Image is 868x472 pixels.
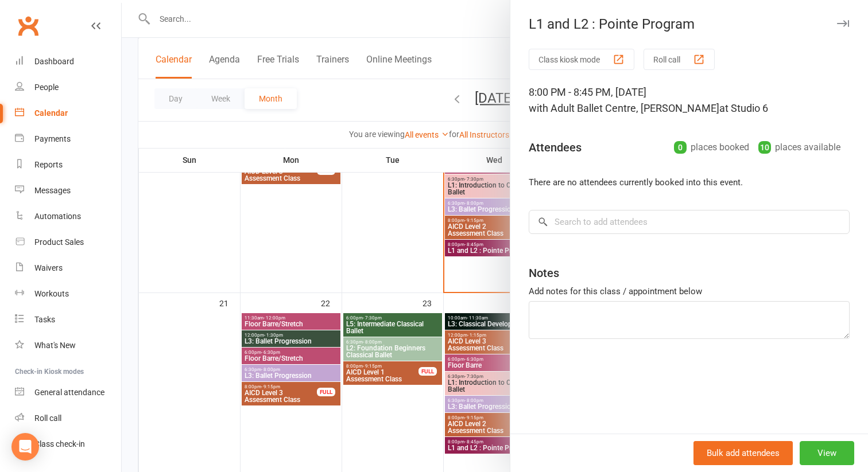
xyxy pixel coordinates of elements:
[529,139,582,155] div: Attendees
[529,102,719,114] span: with Adult Ballet Centre, [PERSON_NAME]
[34,414,61,423] div: Roll call
[11,433,39,461] div: Open Intercom Messenger
[15,229,121,255] a: Product Sales
[719,102,768,114] span: at Studio 6
[34,388,104,397] div: General attendance
[529,265,559,281] div: Notes
[15,380,121,405] a: General attendance kiosk mode
[15,152,121,178] a: Reports
[34,160,63,169] div: Reports
[15,100,121,126] a: Calendar
[15,405,121,431] a: Roll call
[800,441,854,465] button: View
[529,284,850,298] div: Add notes for this class / appointment below
[34,289,69,298] div: Workouts
[15,333,121,358] a: What's New
[34,237,84,247] div: Product Sales
[14,11,42,40] a: Clubworx
[674,139,749,155] div: places booked
[693,441,793,465] button: Bulk add attendees
[15,281,121,307] a: Workouts
[34,439,85,448] div: Class check-in
[529,175,850,189] li: There are no attendees currently booked into this event.
[510,16,868,32] div: L1 and L2 : Pointe Program
[529,210,850,234] input: Search to add attendees
[34,315,55,324] div: Tasks
[34,57,74,66] div: Dashboard
[15,204,121,229] a: Automations
[644,49,715,70] button: Roll call
[15,307,121,333] a: Tasks
[758,139,840,155] div: places available
[15,178,121,204] a: Messages
[34,263,63,272] div: Waivers
[674,141,687,154] div: 0
[529,49,634,70] button: Class kiosk mode
[34,186,71,195] div: Messages
[34,212,81,221] div: Automations
[15,126,121,152] a: Payments
[15,75,121,100] a: People
[529,84,850,116] div: 8:00 PM - 8:45 PM, [DATE]
[15,255,121,281] a: Waivers
[34,341,76,350] div: What's New
[15,431,121,457] a: Class kiosk mode
[34,83,59,92] div: People
[15,49,121,75] a: Dashboard
[34,108,68,118] div: Calendar
[34,134,71,143] div: Payments
[758,141,771,154] div: 10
